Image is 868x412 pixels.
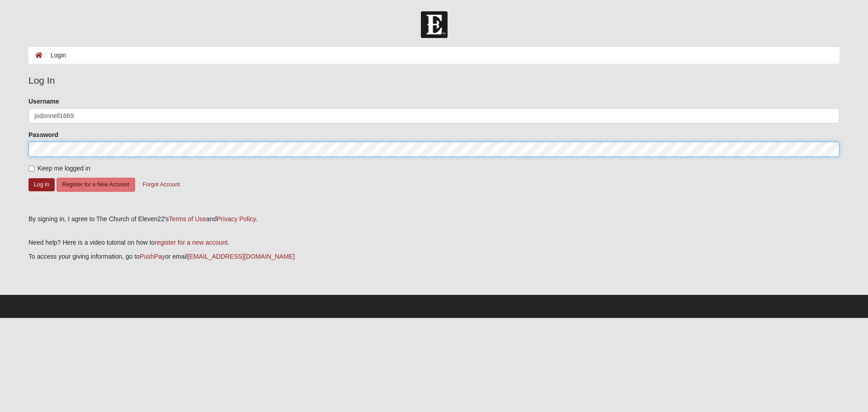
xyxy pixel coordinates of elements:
input: Keep me logged in [28,166,34,171]
div: By signing in, I agree to The Church of Eleven22's and . [28,214,840,224]
button: Register for a New Account [57,178,135,192]
button: Log In [28,178,55,191]
span: Keep me logged in [38,165,90,172]
a: Privacy Policy [217,215,255,223]
p: Need help? Here is a video tutorial on how to . [28,238,840,247]
li: Login [42,51,66,60]
label: Username [28,97,59,106]
label: Password [28,130,58,139]
button: Forgot Account [137,178,186,192]
a: Terms of Use [169,215,206,223]
a: PushPay [140,253,165,260]
img: Church of Eleven22 Logo [421,11,448,38]
legend: Log In [28,73,840,88]
p: To access your giving information, go to or email [28,252,840,261]
a: [EMAIL_ADDRESS][DOMAIN_NAME] [188,253,295,260]
a: register for a new account [155,239,227,246]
